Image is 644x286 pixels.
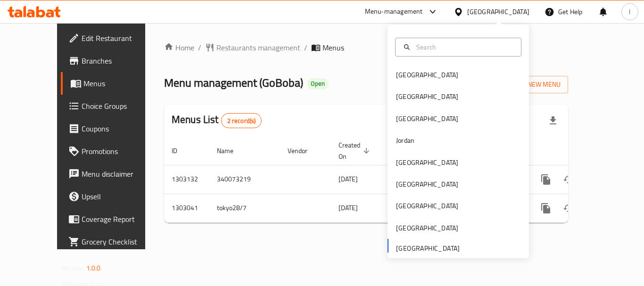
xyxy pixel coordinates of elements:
td: tokyo28/7 [209,194,280,222]
a: Coupons [61,117,165,140]
span: Add New Menu [503,79,561,90]
span: Menus [322,42,344,53]
button: Add New Menu [495,76,568,93]
span: [DATE] [339,202,358,214]
button: Change Status [557,168,580,191]
a: Menu disclaimer [61,163,165,185]
span: Upsell [82,191,157,202]
a: Grocery Checklist [61,230,165,253]
span: Choice Groups [82,100,157,112]
li: / [198,42,201,53]
div: Menu-management [365,6,423,17]
a: Home [164,42,194,53]
h2: Menus List [172,113,262,128]
td: 340073219 [209,165,280,194]
a: Coverage Report [61,208,165,230]
div: [GEOGRAPHIC_DATA] [396,70,458,80]
a: Branches [61,49,165,72]
a: Edit Restaurant [61,27,165,49]
div: Jordan [396,135,414,146]
span: Menu management ( GoBoba ) [164,72,303,93]
span: ID [172,145,190,156]
div: Open [307,78,329,90]
div: [GEOGRAPHIC_DATA] [396,179,458,189]
span: Grocery Checklist [82,236,157,247]
li: / [304,42,307,53]
td: 1303041 [164,194,209,222]
span: Name [217,145,246,156]
div: Export file [542,109,564,132]
td: 1303132 [164,165,209,194]
a: Promotions [61,140,165,163]
span: Coupons [82,123,157,134]
span: Version: [62,262,85,274]
input: Search [413,42,515,52]
span: Branches [82,55,157,66]
a: Restaurants management [205,42,300,53]
span: Open [307,80,329,88]
nav: breadcrumb [164,42,568,53]
span: Promotions [82,146,157,157]
div: [GEOGRAPHIC_DATA] [396,114,458,124]
button: more [535,197,557,220]
button: more [535,168,557,191]
button: Change Status [557,197,580,220]
a: Menus [61,72,165,95]
div: [GEOGRAPHIC_DATA] [396,223,458,233]
a: Upsell [61,185,165,208]
div: [GEOGRAPHIC_DATA] [396,201,458,211]
span: [DATE] [339,173,358,185]
span: Menu disclaimer [82,168,157,180]
span: Restaurants management [216,42,300,53]
span: Created On [339,139,372,162]
span: Edit Restaurant [82,33,157,44]
span: Vendor [288,145,320,156]
span: Coverage Report [82,213,157,225]
div: [GEOGRAPHIC_DATA] [396,157,458,168]
div: [GEOGRAPHIC_DATA] [396,91,458,102]
span: 2 record(s) [222,116,262,125]
span: l [629,7,630,17]
span: 1.0.0 [86,262,101,274]
a: Choice Groups [61,95,165,117]
span: Menus [83,78,157,89]
div: [GEOGRAPHIC_DATA] [467,7,529,17]
div: Total records count [221,113,262,128]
